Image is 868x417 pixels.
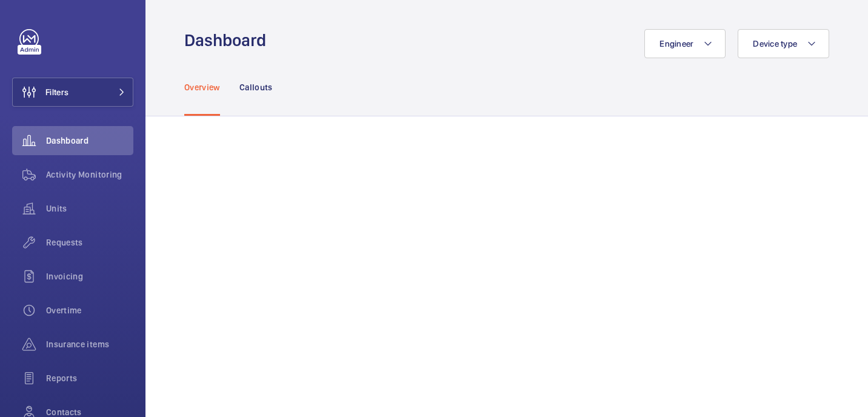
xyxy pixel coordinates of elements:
[644,29,726,58] button: Engineer
[239,81,273,93] p: Callouts
[46,202,133,215] span: Units
[184,81,220,93] p: Overview
[46,135,133,147] span: Dashboard
[46,338,133,350] span: Insurance items
[12,78,133,107] button: Filters
[184,29,273,52] h1: Dashboard
[659,39,693,48] span: Engineer
[45,86,68,98] span: Filters
[738,29,829,58] button: Device type
[46,372,133,384] span: Reports
[46,304,133,316] span: Overtime
[46,236,133,249] span: Requests
[753,39,797,48] span: Device type
[46,270,133,282] span: Invoicing
[46,168,133,181] span: Activity Monitoring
